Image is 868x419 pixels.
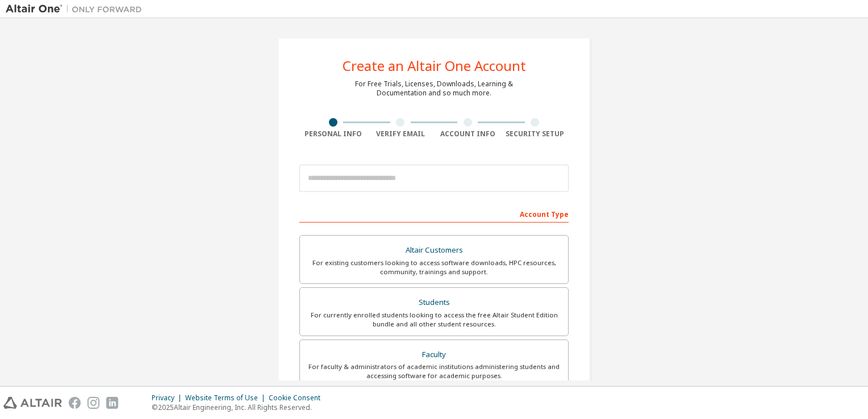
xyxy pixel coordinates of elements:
img: altair_logo.svg [3,397,62,409]
div: Verify Email [367,129,435,139]
div: Faculty [307,347,561,363]
div: For Free Trials, Licenses, Downloads, Learning & Documentation and so much more. [355,79,513,98]
div: Cookie Consent [269,393,327,403]
div: Account Type [299,204,569,223]
div: Account Info [434,129,502,139]
div: Create an Altair One Account [343,59,526,73]
div: Personal Info [299,129,367,139]
div: For currently enrolled students looking to access the free Altair Student Edition bundle and all ... [307,311,561,329]
img: linkedin.svg [106,397,118,409]
img: instagram.svg [87,397,99,409]
div: For faculty & administrators of academic institutions administering students and accessing softwa... [307,362,561,380]
img: facebook.svg [69,397,81,409]
div: Website Terms of Use [185,393,269,403]
div: Altair Customers [307,242,561,258]
div: Privacy [152,393,185,403]
div: For existing customers looking to access software downloads, HPC resources, community, trainings ... [307,258,561,276]
p: © 2025 Altair Engineering, Inc. All Rights Reserved. [152,403,327,412]
div: Security Setup [502,129,569,139]
img: Altair One [6,3,148,15]
div: Students [307,295,561,311]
